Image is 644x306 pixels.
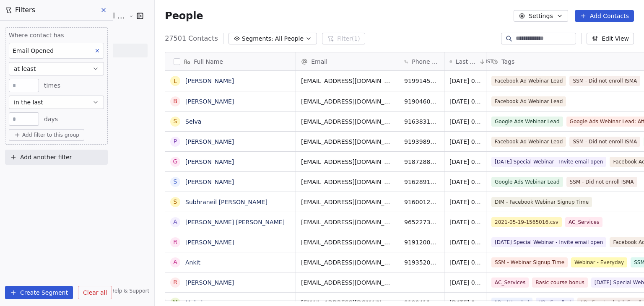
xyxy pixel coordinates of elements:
span: [DATE] Special Webinar - Invite email open [491,157,606,167]
span: [DATE] 04:02 PM [449,258,481,267]
div: B [173,97,177,106]
a: [PERSON_NAME] [185,78,234,84]
span: 27501 Contacts [165,34,218,44]
span: [EMAIL_ADDRESS][DOMAIN_NAME] [301,178,394,186]
span: [DATE] 04:01 PM [449,278,481,287]
div: Full Name [165,52,296,70]
span: Facebook Ad Webinar Lead [491,96,566,106]
button: Add Contacts [575,10,634,22]
span: Webinar - Everyday [571,257,627,267]
div: S [174,197,177,206]
div: L [174,77,177,86]
a: [PERSON_NAME] [185,158,234,165]
div: Email [296,52,399,70]
span: SSM - Did not enroll ISMA [566,177,637,187]
span: [DATE] 04:02 PM [449,158,481,166]
div: Last Activity DateIST [444,52,486,70]
button: Edit View [587,33,634,44]
div: S [174,117,177,126]
span: [EMAIL_ADDRESS][DOMAIN_NAME] [301,77,394,85]
span: Basic course bonus [532,277,588,288]
span: [EMAIL_ADDRESS][DOMAIN_NAME] [301,278,394,287]
span: [EMAIL_ADDRESS][DOMAIN_NAME] [301,258,394,267]
span: [EMAIL_ADDRESS][DOMAIN_NAME] [301,158,394,166]
a: Selva [185,118,201,125]
span: All People [275,34,304,43]
a: [PERSON_NAME] [185,279,234,286]
span: 916001297607 [404,198,439,206]
span: 9652273032 [404,218,439,226]
span: [DATE] 04:02 PM [449,198,481,206]
span: [DATE] 04:02 PM [449,117,481,126]
span: Help & Support [111,288,149,294]
span: Facebook Ad Webinar Lead [491,137,566,147]
span: SSM - Webinar Signup Time [491,257,568,267]
div: A [173,258,177,267]
span: 916383192630 [404,117,439,126]
span: Facebook Ad Webinar Lead [491,76,566,86]
a: [PERSON_NAME] [185,138,234,145]
span: [DATE] 04:02 PM [449,178,481,186]
a: [PERSON_NAME] [185,179,234,185]
span: 919120063800 [404,238,439,246]
div: R [173,238,177,246]
a: [PERSON_NAME] [185,98,234,105]
div: P [174,137,177,146]
span: Phone Number [412,57,439,66]
span: [EMAIL_ADDRESS][DOMAIN_NAME] [301,198,394,206]
span: [EMAIL_ADDRESS][DOMAIN_NAME] [301,218,394,226]
span: 2021-05-19-1565016.csv [491,217,562,227]
a: Subhraneil [PERSON_NAME] [185,199,267,205]
span: [DATE] 04:02 PM [449,137,481,146]
span: [EMAIL_ADDRESS][DOMAIN_NAME] [301,137,394,146]
span: SSM - Did not enroll ISMA [570,137,641,147]
span: [DATE] 04:03 PM [449,77,481,85]
span: AC_Services [565,217,602,227]
div: s [174,177,177,186]
div: grid [165,71,296,301]
span: People [165,10,203,22]
button: [PERSON_NAME] School of Finance LLP [10,9,122,23]
span: 919914537742 [404,77,439,85]
span: 919046038511 [404,97,439,106]
span: SSM - Did not enroll ISMA [570,76,641,86]
span: [EMAIL_ADDRESS][DOMAIN_NAME] [301,97,394,106]
a: [PERSON_NAME] [185,239,234,246]
span: 918728811980 [404,158,439,166]
button: Settings [514,10,568,22]
a: Ankit [185,259,200,266]
span: [EMAIL_ADDRESS][DOMAIN_NAME] [301,117,394,126]
span: 919352000484 [404,258,439,267]
span: Tags [501,57,514,66]
span: [DATE] 04:02 PM [449,238,481,246]
span: 919398956161 [404,137,439,146]
div: G [173,157,178,166]
span: 916289161641 [404,178,439,186]
span: [DATE] 04:03 PM [449,97,481,106]
span: AC_Services [491,277,529,288]
span: Google Ads Webinar Lead [491,117,563,127]
button: Filter(1) [322,33,365,44]
a: [PERSON_NAME] [PERSON_NAME] [185,219,285,226]
span: DIM - Facebook Webinar Signup Time [491,197,592,207]
div: Phone Number [399,52,444,70]
span: [DATE] 04:02 PM [449,218,481,226]
div: R [173,278,177,287]
span: [DATE] Special Webinar - Invite email open [491,237,606,247]
span: [EMAIL_ADDRESS][DOMAIN_NAME] [301,238,394,246]
span: Email [311,57,327,66]
a: Mukul [185,299,203,306]
div: A [173,218,177,226]
span: Full Name [194,57,223,66]
a: Help & Support [102,288,149,294]
span: Google Ads Webinar Lead [491,177,563,187]
span: Last Activity Date [456,57,477,66]
span: Segments: [242,34,273,43]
